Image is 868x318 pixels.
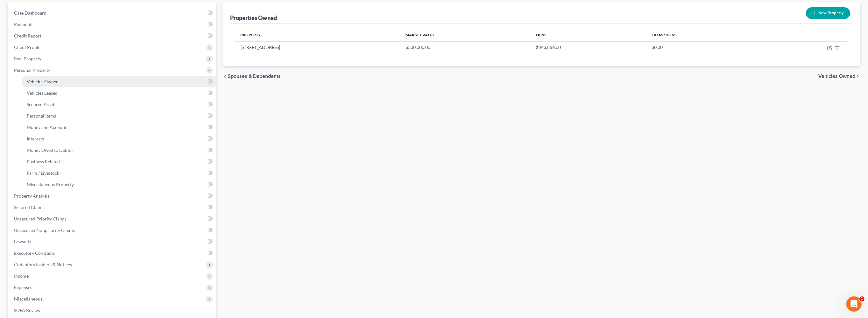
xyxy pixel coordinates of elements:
[14,33,41,38] span: Credit Report
[9,7,216,19] a: Case Dashboard
[9,225,216,236] a: Unsecured Nonpriority Claims
[222,74,281,79] button: chevron_left Spouses & Dependents
[14,262,72,267] span: Codebtors Insiders & Notices
[855,74,860,79] i: chevron_right
[14,239,31,244] span: Lawsuits
[22,179,216,190] a: Miscellaneous Property
[14,308,40,313] span: SOFA Review
[22,133,216,145] a: Interests
[27,90,58,96] span: Vehicles Leased
[818,74,860,79] button: Vehicles Owned chevron_right
[27,113,56,118] span: Personal Items
[235,29,400,41] th: Property
[14,205,45,210] span: Secured Claims
[222,74,228,79] i: chevron_left
[22,99,216,110] a: Secured Assets
[14,250,55,256] span: Executory Contracts
[14,227,75,233] span: Unsecured Nonpriority Claims
[22,122,216,133] a: Money and Accounts
[22,87,216,99] a: Vehicles Leased
[9,30,216,42] a: Credit Report
[9,236,216,247] a: Lawsuits
[22,76,216,87] a: Vehicles Owned
[818,74,855,79] span: Vehicles Owned
[14,10,46,16] span: Case Dashboard
[22,110,216,122] a: Personal Items
[646,29,763,41] th: Exemptions
[646,41,763,53] td: $0.00
[27,159,60,164] span: Business Related
[22,167,216,179] a: Farm / Livestock
[9,213,216,225] a: Unsecured Priority Claims
[27,79,59,84] span: Vehicles Owned
[9,190,216,202] a: Property Analysis
[14,285,32,290] span: Expenses
[9,202,216,213] a: Secured Claims
[230,14,277,22] div: Properties Owned
[22,145,216,156] a: Money Owed to Debtor
[14,273,29,279] span: Income
[228,74,281,79] span: Spouses & Dependents
[859,296,864,301] span: 1
[400,41,531,53] td: $500,000.00
[22,156,216,167] a: Business Related
[27,125,68,130] span: Money and Accounts
[531,29,647,41] th: Liens
[806,7,850,19] button: New Property
[14,296,42,301] span: Miscellaneous
[14,44,40,50] span: Client Profile
[846,296,862,312] iframe: Intercom live chat
[14,67,50,73] span: Personal Property
[14,22,33,27] span: Payments
[9,19,216,30] a: Payments
[27,147,74,153] span: Money Owed to Debtor
[14,56,41,61] span: Real Property
[235,41,400,53] td: [STREET_ADDRESS]
[9,247,216,259] a: Executory Contracts
[531,41,647,53] td: $443,856.00
[400,29,531,41] th: Market Value
[9,305,216,316] a: SOFA Review
[27,170,59,176] span: Farm / Livestock
[27,136,44,141] span: Interests
[14,193,49,199] span: Property Analysis
[27,102,56,107] span: Secured Assets
[27,182,74,187] span: Miscellaneous Property
[14,216,67,221] span: Unsecured Priority Claims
